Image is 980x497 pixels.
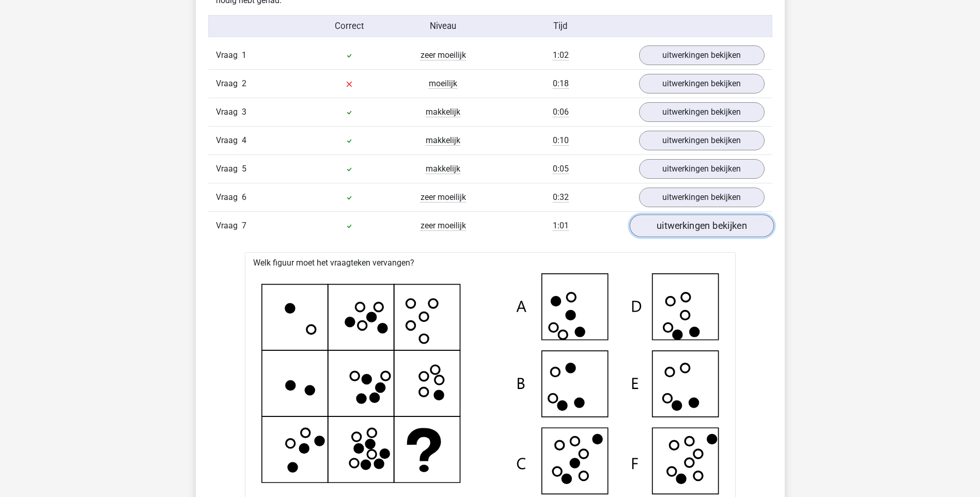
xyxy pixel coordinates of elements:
[639,74,765,94] a: uitwerkingen bekijken
[421,192,466,203] span: zeer moeilijk
[639,188,765,207] a: uitwerkingen bekijken
[553,164,569,174] span: 0:05
[216,77,242,90] span: Vraag
[242,164,246,174] span: 5
[639,131,765,150] a: uitwerkingen bekijken
[242,50,246,60] span: 1
[553,192,569,203] span: 0:32
[216,163,242,175] span: Vraag
[242,192,246,202] span: 6
[242,79,246,88] span: 2
[216,191,242,204] span: Vraag
[396,20,490,33] div: Niveau
[490,20,631,33] div: Tijd
[242,107,246,117] span: 3
[553,135,569,146] span: 0:10
[216,134,242,147] span: Vraag
[426,107,460,117] span: makkelijk
[553,107,569,117] span: 0:06
[426,135,460,146] span: makkelijk
[429,79,457,89] span: moeilijk
[629,214,773,237] a: uitwerkingen bekijken
[426,164,460,174] span: makkelijk
[639,159,765,179] a: uitwerkingen bekijken
[216,106,242,118] span: Vraag
[242,135,246,145] span: 4
[216,220,242,232] span: Vraag
[216,49,242,61] span: Vraag
[553,221,569,231] span: 1:01
[639,45,765,65] a: uitwerkingen bekijken
[421,221,466,231] span: zeer moeilijk
[553,79,569,89] span: 0:18
[639,102,765,122] a: uitwerkingen bekijken
[302,20,396,33] div: Correct
[553,50,569,60] span: 1:02
[242,221,246,230] span: 7
[421,50,466,60] span: zeer moeilijk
